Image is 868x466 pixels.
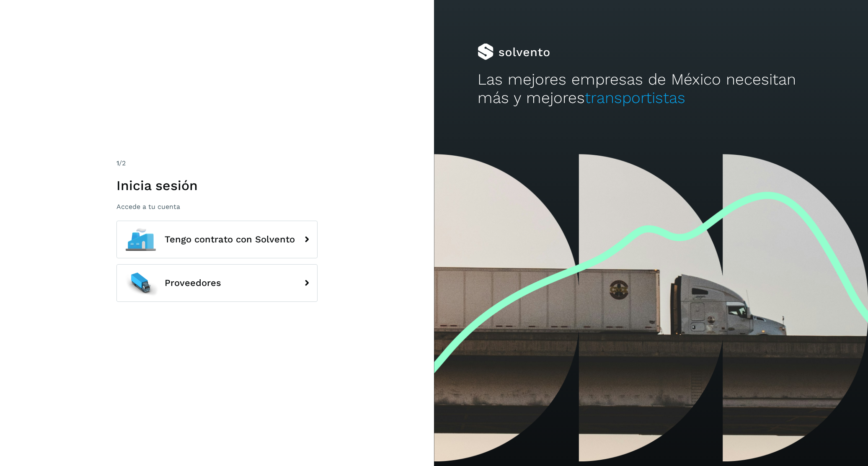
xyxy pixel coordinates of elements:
[116,203,318,211] p: Accede a tu cuenta
[116,159,119,167] span: 1
[478,70,825,108] h2: Las mejores empresas de México necesitan más y mejores
[165,234,295,245] span: Tengo contrato con Solvento
[116,158,318,168] div: /2
[116,178,318,193] h1: Inicia sesión
[116,264,318,302] button: Proveedores
[165,278,221,288] span: Proveedores
[585,89,685,107] span: transportistas
[116,221,318,258] button: Tengo contrato con Solvento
